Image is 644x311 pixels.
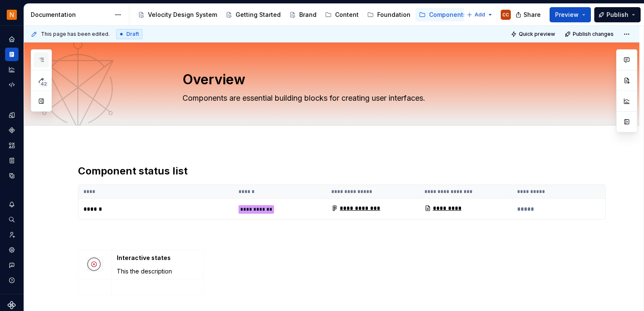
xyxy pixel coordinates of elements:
[429,11,467,19] div: Components
[5,258,19,272] button: Contact support
[5,243,19,257] a: Settings
[555,11,579,19] span: Preview
[117,267,198,276] p: This the description
[606,11,628,19] span: Publish
[41,31,110,38] span: This page has been edited.
[475,11,485,18] span: Add
[550,7,591,22] button: Preview
[181,70,499,90] textarea: Overview
[5,139,19,152] a: Assets
[5,108,19,122] a: Design tokens
[5,198,19,211] button: Notifications
[5,78,19,91] a: Code automation
[299,11,317,19] div: Brand
[5,228,19,241] a: Invite team
[335,11,359,19] div: Content
[5,169,19,182] a: Data sources
[134,6,462,23] div: Page tree
[5,123,19,137] a: Components
[7,10,17,20] img: bb28370b-b938-4458-ba0e-c5bddf6d21d4.png
[322,8,362,21] a: Content
[364,8,414,21] a: Foundation
[286,8,320,21] a: Brand
[5,48,19,61] a: Documentation
[562,28,617,40] button: Publish changes
[5,63,19,76] a: Analytics
[519,31,555,38] span: Quick preview
[502,11,509,18] div: CC
[148,11,217,19] div: Velocity Design System
[511,7,546,22] button: Share
[5,154,19,167] a: Storybook stories
[8,301,16,309] svg: Supernova Logo
[236,11,281,19] div: Getting Started
[222,8,284,21] a: Getting Started
[78,164,606,178] h2: Component status list
[416,8,470,21] a: Components
[39,80,48,87] span: 42
[464,9,496,21] button: Add
[134,8,220,21] a: Velocity Design System
[594,7,641,22] button: Publish
[117,254,171,261] strong: Interactive states
[573,31,614,38] span: Publish changes
[5,213,19,226] button: Search ⌘K
[508,28,559,40] button: Quick preview
[126,31,139,38] span: Draft
[377,11,411,19] div: Foundation
[523,11,541,19] span: Share
[31,11,110,19] div: Documentation
[5,32,19,46] a: Home
[181,91,499,105] textarea: Components are essential building blocks for creating user interfaces.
